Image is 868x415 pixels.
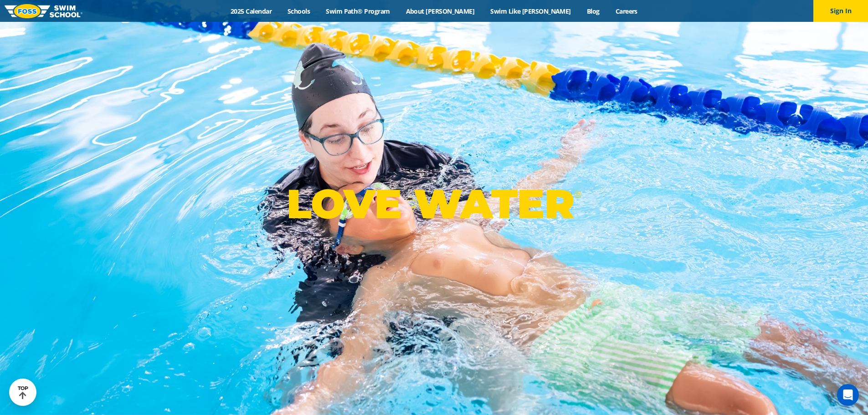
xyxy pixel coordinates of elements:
a: About [PERSON_NAME] [398,7,483,15]
a: 2025 Calendar [223,7,280,15]
div: Open Intercom Messenger [837,384,859,406]
a: Swim Path® Program [318,7,398,15]
a: Swim Like [PERSON_NAME] [483,7,579,15]
a: Blog [579,7,607,15]
p: LOVE WATER [287,179,581,228]
a: Careers [607,7,645,15]
div: TOP [18,385,28,400]
sup: ® [574,189,581,200]
img: FOSS Swim School Logo [5,4,82,18]
a: Schools [280,7,318,15]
